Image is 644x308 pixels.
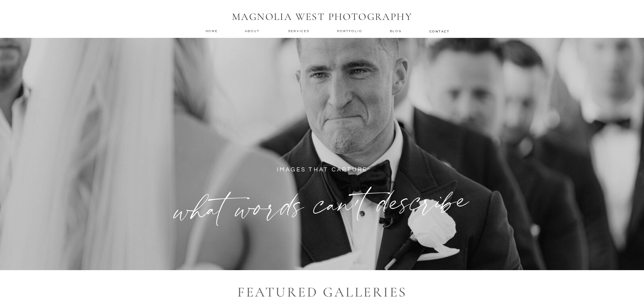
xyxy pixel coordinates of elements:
h2: featured galleries [191,283,454,296]
h1: what words can't describe [167,180,478,225]
a: contact [429,29,449,33]
a: Blog [390,29,403,33]
p: IMAGES THAT CAPTURE [224,165,421,180]
h1: MAGNOLIA WEST PHOTOGRAPHY [228,11,417,24]
a: home [206,29,218,33]
a: services [288,29,311,33]
a: Portfolio [337,29,364,33]
a: about [245,29,262,33]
